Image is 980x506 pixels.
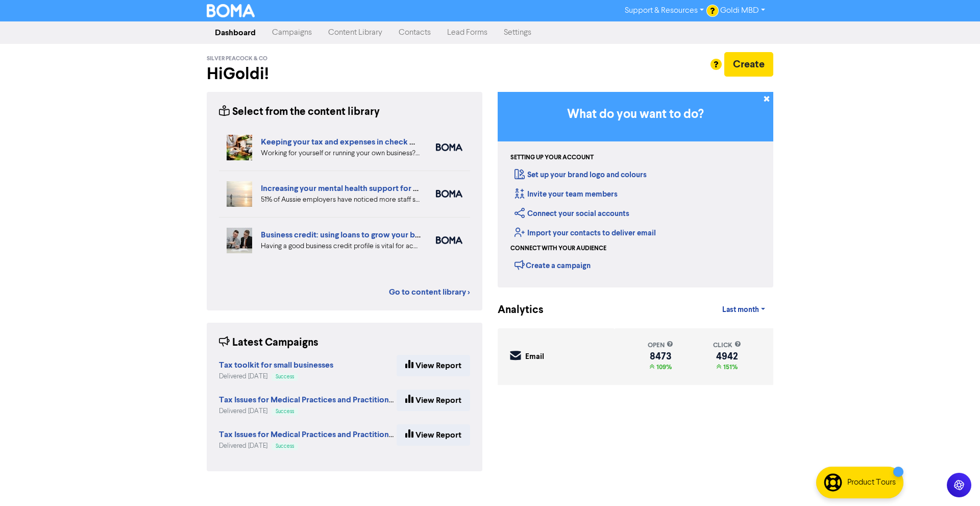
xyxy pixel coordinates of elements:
[219,335,318,351] div: Latest Campaigns
[219,372,333,381] div: Delivered [DATE]
[389,286,470,298] a: Go to content library >
[219,360,333,370] strong: Tax toolkit for small businesses
[713,341,741,350] div: click
[436,190,462,198] img: boma
[514,209,629,219] a: Connect your social accounts
[261,148,421,159] div: Working for yourself or running your own business? Setup robust systems for expenses & tax requir...
[264,22,320,43] a: Campaigns
[276,409,294,414] span: Success
[654,363,672,371] span: 109%
[714,300,773,320] a: Last month
[648,341,673,350] div: open
[219,104,380,120] div: Select from the content library
[510,153,594,162] div: Setting up your account
[510,244,606,253] div: Connect with your audience
[929,457,980,506] iframe: Chat Widget
[219,406,397,416] div: Delivered [DATE]
[514,228,656,238] a: Import your contacts to deliver email
[439,22,496,43] a: Lead Forms
[207,4,255,17] img: BOMA Logo
[261,137,513,147] a: Keeping your tax and expenses in check when you are self-employed
[721,363,738,371] span: 151%
[207,64,482,84] h2: Hi Goldi !
[496,22,540,43] a: Settings
[436,143,462,151] img: boma_accounting
[207,55,267,62] span: Silver Peacock & Co
[397,390,470,411] a: View Report
[261,195,421,205] div: 51% of Aussie employers have noticed more staff struggling with mental health. But very few have ...
[219,429,448,440] strong: Tax Issues for Medical Practices and Practitioners (Duplicated)
[219,396,496,404] a: Tax Issues for Medical Practices and Practitioners (Duplicated) (Duplicated)
[712,3,773,19] a: Goldi MBD
[219,395,496,405] strong: Tax Issues for Medical Practices and Practitioners (Duplicated) (Duplicated)
[397,424,470,446] a: View Report
[648,352,673,360] div: 8473
[498,92,773,287] div: Getting Started in BOMA
[207,22,264,43] a: Dashboard
[261,230,442,240] a: Business credit: using loans to grow your business
[525,351,544,363] div: Email
[320,22,390,43] a: Content Library
[397,355,470,376] a: View Report
[219,362,333,370] a: Tax toolkit for small businesses
[219,431,448,439] a: Tax Issues for Medical Practices and Practitioners (Duplicated)
[617,3,712,19] a: Support & Resources
[498,302,531,318] div: Analytics
[261,183,453,194] a: Increasing your mental health support for employees
[276,374,294,379] span: Success
[219,441,397,451] div: Delivered [DATE]
[514,257,591,273] div: Create a campaign
[390,22,439,43] a: Contacts
[514,189,618,199] a: Invite your team members
[722,305,759,315] span: Last month
[514,170,647,180] a: Set up your brand logo and colours
[513,107,758,122] h3: What do you want to do?
[436,236,462,244] img: boma
[724,52,773,77] button: Create
[276,444,294,449] span: Success
[261,241,421,252] div: Having a good business credit profile is vital for accessing routes to funding. We look at six di...
[713,352,741,360] div: 4942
